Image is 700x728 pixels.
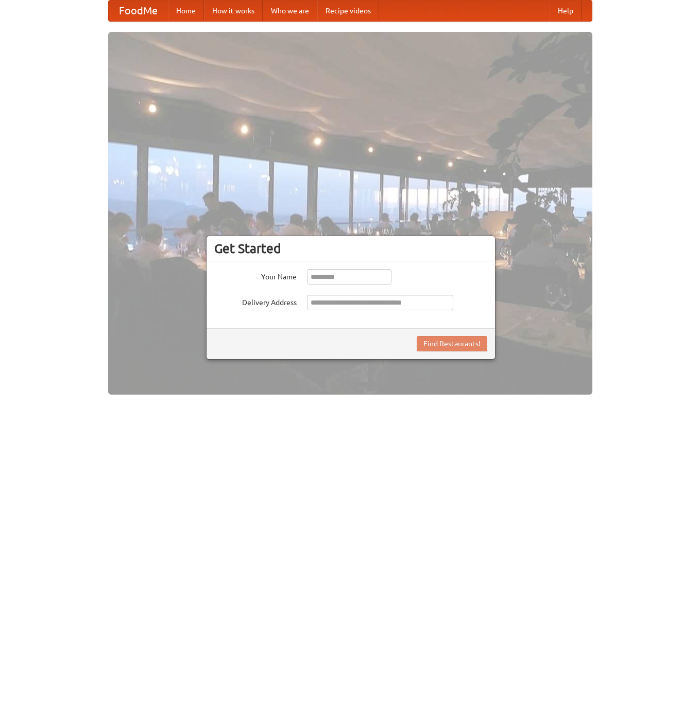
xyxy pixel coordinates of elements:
[204,1,263,21] a: How it works
[214,295,297,308] label: Delivery Address
[263,1,317,21] a: Who we are
[214,269,297,282] label: Your Name
[214,241,487,256] h3: Get Started
[417,336,487,351] button: Find Restaurants!
[317,1,379,21] a: Recipe videos
[550,1,582,21] a: Help
[168,1,204,21] a: Home
[109,1,168,21] a: FoodMe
